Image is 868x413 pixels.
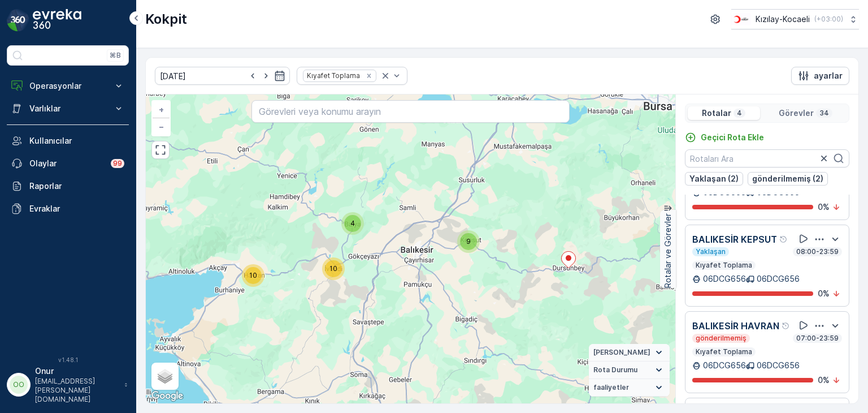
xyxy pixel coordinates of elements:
span: + [159,105,164,114]
div: Remove Kıyafet Toplama [363,71,375,80]
p: ayarlar [814,70,843,81]
span: faaliyetler [593,383,629,392]
p: Evraklar [29,203,124,214]
span: 4 [350,219,355,227]
p: Kızılay-Kocaeli [756,14,810,25]
p: Rotalar [702,107,731,119]
button: Operasyonlar [7,75,129,97]
p: Raporlar [29,180,124,192]
p: Yaklaşan [695,247,727,256]
div: 10 [242,264,264,287]
div: 4 [341,212,364,235]
p: [EMAIL_ADDRESS][PERSON_NAME][DOMAIN_NAME] [35,377,119,404]
p: 99 [113,159,122,168]
p: Rotalar ve Görevler [662,213,674,288]
p: 0 % [818,288,830,299]
p: 08:00-23:59 [795,247,840,256]
p: Görevler [779,107,814,119]
input: Görevleri veya konumu arayın [251,100,569,123]
p: Kıyafet Toplama [695,261,753,270]
img: k%C4%B1z%C4%B1lay_0jL9uU1.png [731,13,751,25]
span: v 1.48.1 [7,356,129,363]
button: ayarlar [791,67,849,85]
summary: [PERSON_NAME] [589,344,670,362]
a: Olaylar99 [7,152,129,175]
p: ⌘B [110,51,121,60]
img: logo_dark-DEwI_e13.png [33,9,81,32]
button: gönderilmemiş (2) [748,172,828,186]
summary: faaliyetler [589,379,670,397]
p: 06DCG656 [703,273,746,285]
div: Kıyafet Toplama [303,70,362,81]
p: 07:00-23:59 [795,334,840,343]
p: 06DCG656 [703,360,746,371]
p: Yaklaşan (2) [689,173,739,184]
a: Geçici Rota Ekle [685,132,764,143]
p: 34 [818,109,830,118]
button: Yaklaşan (2) [685,172,743,186]
p: Geçici Rota Ekle [701,132,764,143]
button: Kızılay-Kocaeli(+03:00) [731,9,859,29]
p: BALIKESİR KEPSUT [692,233,777,246]
div: Yardım Araç İkonu [779,235,788,244]
p: ( +03:00 ) [814,15,843,24]
p: Olaylar [29,158,104,169]
span: Rota Durumu [593,365,637,375]
summary: Rota Durumu [589,362,670,379]
p: BALIKESİR HAVRAN [692,319,779,333]
p: 06DCG656 [757,360,800,371]
span: [PERSON_NAME] [593,348,650,357]
a: Kullanıcılar [7,130,129,152]
a: Raporlar [7,175,129,197]
p: 06DCG656 [757,273,800,285]
span: 10 [329,264,337,273]
p: 0 % [818,201,830,213]
p: Onur [35,365,119,377]
p: Kullanıcılar [29,135,124,147]
span: 10 [249,271,257,279]
div: OO [10,376,28,394]
a: Evraklar [7,197,129,220]
p: Operasyonlar [29,80,106,92]
span: 9 [466,237,471,246]
img: Google [149,389,186,403]
a: Uzaklaştır [153,118,170,135]
input: Rotaları Ara [685,149,849,167]
div: 10 [322,257,345,280]
p: Varlıklar [29,103,106,114]
button: OOOnur[EMAIL_ADDRESS][PERSON_NAME][DOMAIN_NAME] [7,365,129,404]
input: dd/mm/yyyy [155,67,290,85]
img: logo [7,9,29,32]
button: Varlıklar [7,97,129,120]
p: 4 [736,109,743,118]
a: Bu bölgeyi Google Haritalar'da açın (yeni pencerede açılır) [149,389,186,403]
span: − [159,122,164,131]
a: Yakınlaştır [153,101,170,118]
p: gönderilmemiş (2) [752,173,823,184]
p: 0 % [818,375,830,386]
a: Layers [153,364,177,389]
p: Kokpit [145,10,187,28]
div: Yardım Araç İkonu [782,321,791,330]
p: Kıyafet Toplama [695,347,753,356]
div: 9 [457,230,480,253]
p: gönderilmemiş [695,334,748,343]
